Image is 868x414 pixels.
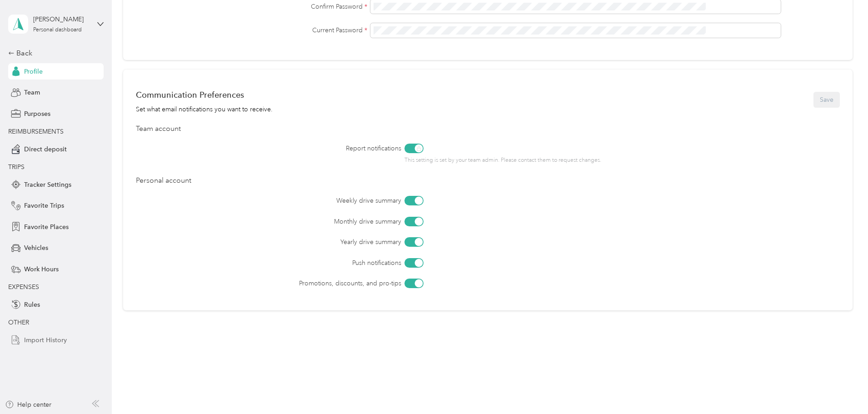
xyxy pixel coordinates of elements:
[24,300,40,309] span: Rules
[136,90,273,100] div: Communication Preferences
[24,67,43,76] span: Profile
[5,400,51,409] button: Help center
[24,264,59,274] span: Work Hours
[24,145,67,154] span: Direct deposit
[24,201,64,210] span: Favorite Trips
[8,283,39,291] span: EXPENSES
[24,88,40,97] span: Team
[24,109,50,119] span: Purposes
[8,163,25,171] span: TRIPS
[136,25,367,35] label: Current Password
[136,105,273,114] div: Set what email notifications you want to receive.
[187,144,401,153] label: Report notifications
[136,175,840,186] div: Personal account
[8,319,29,326] span: OTHER
[33,27,82,33] div: Personal dashboard
[136,2,367,11] label: Confirm Password
[404,156,677,165] p: This setting is set by your team admin. Please contact them to request changes.
[24,222,69,232] span: Favorite Places
[136,124,840,135] div: Team account
[187,196,401,205] label: Weekly drive summary
[187,217,401,226] label: Monthly drive summary
[817,363,868,414] iframe: Everlance-gr Chat Button Frame
[24,243,48,253] span: Vehicles
[187,279,401,288] label: Promotions, discounts, and pro-tips
[33,15,90,24] div: [PERSON_NAME]
[8,128,64,135] span: REIMBURSEMENTS
[24,335,67,345] span: Import History
[187,237,401,247] label: Yearly drive summary
[187,258,401,268] label: Push notifications
[24,180,71,190] span: Tracker Settings
[8,48,99,59] div: Back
